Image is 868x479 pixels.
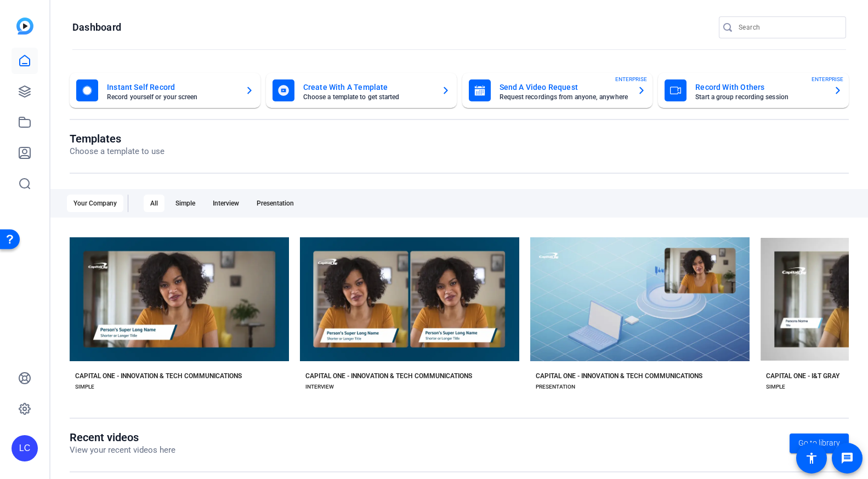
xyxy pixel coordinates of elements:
div: CAPITAL ONE - I&T GRAY [766,372,839,380]
div: PRESENTATION [536,383,575,391]
p: Choose a template to use [70,145,164,158]
span: Go to library [798,437,840,449]
h1: Recent videos [70,431,175,444]
div: SIMPLE [75,383,94,391]
div: Presentation [250,195,300,212]
p: View your recent videos here [70,444,175,457]
img: blue-gradient.svg [16,18,33,35]
div: Your Company [67,195,123,212]
button: Send A Video RequestRequest recordings from anyone, anywhereENTERPRISE [462,73,653,108]
span: ENTERPRISE [812,75,843,83]
mat-card-subtitle: Record yourself or your screen [107,94,236,100]
div: SIMPLE [766,383,785,391]
mat-card-title: Create With A Template [303,81,433,94]
mat-card-subtitle: Start a group recording session [695,94,825,100]
button: Create With A TemplateChoose a template to get started [266,73,457,108]
mat-icon: accessibility [805,452,818,465]
input: Search [739,21,837,34]
mat-card-title: Record With Others [695,81,825,94]
div: CAPITAL ONE - INNOVATION & TECH COMMUNICATIONS [75,372,242,380]
div: Simple [169,195,202,212]
mat-card-title: Instant Self Record [107,81,236,94]
div: CAPITAL ONE - INNOVATION & TECH COMMUNICATIONS [536,372,702,380]
mat-icon: message [841,452,854,465]
h1: Dashboard [72,21,121,34]
div: CAPITAL ONE - INNOVATION & TECH COMMUNICATIONS [305,372,472,380]
mat-card-title: Send A Video Request [500,81,629,94]
div: Interview [206,195,246,212]
button: Record With OthersStart a group recording sessionENTERPRISE [658,73,849,108]
span: ENTERPRISE [615,75,647,83]
mat-card-subtitle: Choose a template to get started [303,94,433,100]
div: LC [12,435,38,461]
div: INTERVIEW [305,383,334,391]
a: Go to library [790,434,849,453]
h1: Templates [70,132,164,145]
mat-card-subtitle: Request recordings from anyone, anywhere [500,94,629,100]
button: Instant Self RecordRecord yourself or your screen [70,73,260,108]
div: All [144,195,164,212]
